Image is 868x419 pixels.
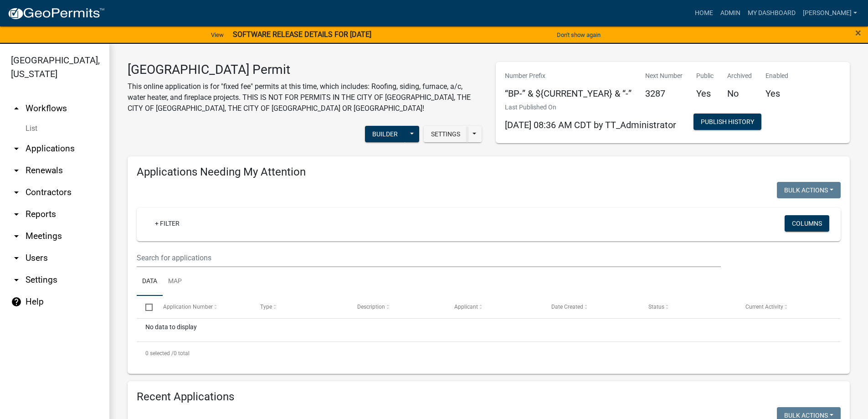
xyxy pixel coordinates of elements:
button: Don't show again [553,27,604,42]
datatable-header-cell: Type [251,296,348,318]
a: Home [691,5,717,22]
datatable-header-cell: Description [349,296,446,318]
a: [PERSON_NAME] [799,5,861,22]
a: Data [137,267,163,296]
datatable-header-cell: Date Created [543,296,640,318]
button: Publish History [693,114,761,130]
datatable-header-cell: Application Number [154,296,251,318]
h5: Yes [765,88,788,99]
span: Application Number [163,304,213,310]
p: Number Prefix [505,71,632,81]
p: Public [696,71,714,81]
datatable-header-cell: Current Activity [737,296,834,318]
button: Settings [424,126,467,142]
button: Columns [785,215,829,232]
datatable-header-cell: Applicant [446,296,543,318]
datatable-header-cell: Select [137,296,154,318]
a: Map [163,267,187,296]
span: [DATE] 08:36 AM CDT by TT_Administrator [505,119,676,130]
h4: Applications Needing My Attention [137,166,841,179]
i: arrow_drop_down [11,187,22,198]
p: Archived [727,71,752,81]
button: Bulk Actions [777,182,841,198]
button: Close [855,27,861,38]
i: arrow_drop_down [11,274,22,285]
h5: No [727,88,752,99]
p: This online application is for "fixed fee" permits at this time, which includes: Roofing, siding,... [128,81,482,114]
i: arrow_drop_down [11,143,22,154]
span: Current Activity [745,304,783,310]
i: help [11,296,22,307]
span: × [855,26,861,39]
a: My Dashboard [744,5,799,22]
i: arrow_drop_down [11,231,22,242]
div: 0 total [137,342,841,365]
i: arrow_drop_up [11,103,22,114]
span: Type [260,304,272,310]
span: Description [357,304,385,310]
span: Applicant [454,304,478,310]
p: Enabled [765,71,788,81]
i: arrow_drop_down [11,253,22,264]
h3: [GEOGRAPHIC_DATA] Permit [128,62,482,78]
h5: 3287 [645,88,683,99]
h5: Yes [696,88,714,99]
datatable-header-cell: Status [640,296,737,318]
div: No data to display [137,319,841,341]
span: 0 selected / [145,350,174,357]
p: Last Published On [505,103,676,112]
span: Status [648,304,664,310]
h5: “BP-” & ${CURRENT_YEAR} & “-” [505,88,632,99]
button: Builder [365,126,405,142]
i: arrow_drop_down [11,209,22,220]
h4: Recent Applications [137,390,841,403]
a: Admin [717,5,744,22]
strong: SOFTWARE RELEASE DETAILS FOR [DATE] [233,30,371,39]
p: Next Number [645,71,683,81]
i: arrow_drop_down [11,165,22,176]
input: Search for applications [137,248,721,267]
a: + Filter [148,215,187,232]
a: View [207,27,227,42]
wm-modal-confirm: Workflow Publish History [693,119,761,126]
span: Date Created [551,304,583,310]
